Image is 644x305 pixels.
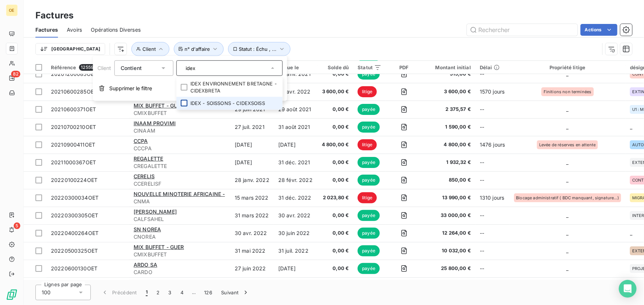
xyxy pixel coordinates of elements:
span: _ [566,159,569,165]
span: payée [358,228,380,239]
span: 3 600,00 € [427,88,471,95]
span: 1 932,32 € [427,159,471,166]
td: 31 mars 2022 [230,207,274,224]
td: 30 avr. 2022 [230,224,274,242]
span: ARDO SA [134,262,157,268]
span: 0,00 € [322,176,349,184]
span: payée [358,210,380,221]
td: 27 juil. 2021 [230,118,274,136]
span: 100 [42,289,51,296]
td: 31 janv. 2021 [274,65,317,83]
td: 29 août 2021 [274,101,317,118]
td: -- [475,207,510,224]
li: IDEX - SOISSONS - CIDEXSOISS [176,97,283,110]
button: [GEOGRAPHIC_DATA] [35,43,105,55]
div: PDF [390,64,417,70]
td: 31 juil. 2022 [274,242,317,260]
span: 0,00 € [322,229,349,237]
button: Client [131,42,169,56]
button: Supprimer le filtre [93,80,287,97]
button: 126 [200,285,217,300]
span: 20210600371OET [51,106,96,112]
span: Supprimer le filtre [109,85,152,92]
td: -- [475,101,510,118]
span: litige [358,86,377,97]
span: _ [566,106,569,112]
span: CCPA [134,138,148,144]
td: 28 janv. 2022 [230,171,274,189]
span: Blocage administratif ( BDC manquant, signature...) [516,196,619,200]
span: 515,00 € [427,70,471,78]
span: payée [358,104,380,115]
span: 20220300034OET [51,194,99,201]
span: CNOREA [134,233,226,241]
span: 13 990,00 € [427,194,471,201]
td: 31 mai 2022 [230,242,274,260]
span: 0,00 € [322,265,349,272]
span: CARDO [134,269,226,276]
button: Statut : Échu , ... [228,42,290,56]
span: _ [630,124,632,130]
td: 31 août 2021 [274,118,317,136]
span: Statut : Échu , ... [239,46,277,52]
button: 2 [152,285,164,300]
button: 3 [164,285,176,300]
span: INAAM PROVIMI [134,120,176,126]
td: -- [475,277,510,295]
h3: Factures [35,9,73,22]
span: payée [358,263,380,274]
td: 30 juin 2022 [274,224,317,242]
li: IDEX ENVIRONNEMENT BRETAGNE - CIDEXBRETA [176,77,283,97]
span: 1 590,00 € [427,123,471,131]
span: 20210600285OET [51,88,97,95]
td: [DATE] [274,277,317,295]
div: Délai [480,64,505,70]
span: Référence [51,64,76,70]
td: 15 mars 2022 [230,189,274,207]
td: -- [475,118,510,136]
td: -- [475,260,510,277]
span: 33 000,00 € [427,212,471,219]
span: REGALETTE [134,155,163,162]
td: -- [475,65,510,83]
button: 4 [176,285,188,300]
td: 1476 jours [475,136,510,154]
span: ARDO SA [134,279,157,285]
td: -- [475,154,510,171]
span: _ [566,248,569,254]
span: payée [358,69,380,80]
span: 4 800,00 € [322,141,349,148]
td: [DATE] [230,154,274,171]
span: CERELIS [134,173,155,179]
td: 28 févr. 2022 [274,171,317,189]
td: [DATE] [274,136,317,154]
span: Factures [35,26,58,34]
span: [PERSON_NAME] [134,208,177,215]
td: 27 juin 2022 [230,277,274,295]
span: 82 [11,71,20,77]
span: 1 [146,289,148,296]
span: 10 032,00 € [427,247,471,255]
td: 31 déc. 2022 [274,189,317,207]
button: Actions [581,24,617,36]
td: 31 déc. 2021 [274,154,317,171]
span: _ [566,265,569,271]
span: 0,00 € [322,247,349,255]
td: 30 avr. 2022 [274,207,317,224]
span: 3 600,00 € [322,88,349,95]
span: 5 [14,222,20,229]
span: 20210900411OET [51,141,95,148]
td: [DATE] [274,260,317,277]
span: Client [97,65,111,71]
span: _ [566,230,569,236]
td: 27 juin 2022 [230,260,274,277]
span: MIX BUFFET - GUER [134,102,184,109]
button: Précédent [97,285,141,300]
span: 20211000367OET [51,159,96,165]
span: CMIXBUFFET [134,109,226,117]
span: SN NOREA [134,226,161,232]
img: Logo LeanPay [6,289,18,301]
div: OE [6,4,18,16]
button: 1 [141,285,152,300]
span: 12559 [79,64,96,71]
